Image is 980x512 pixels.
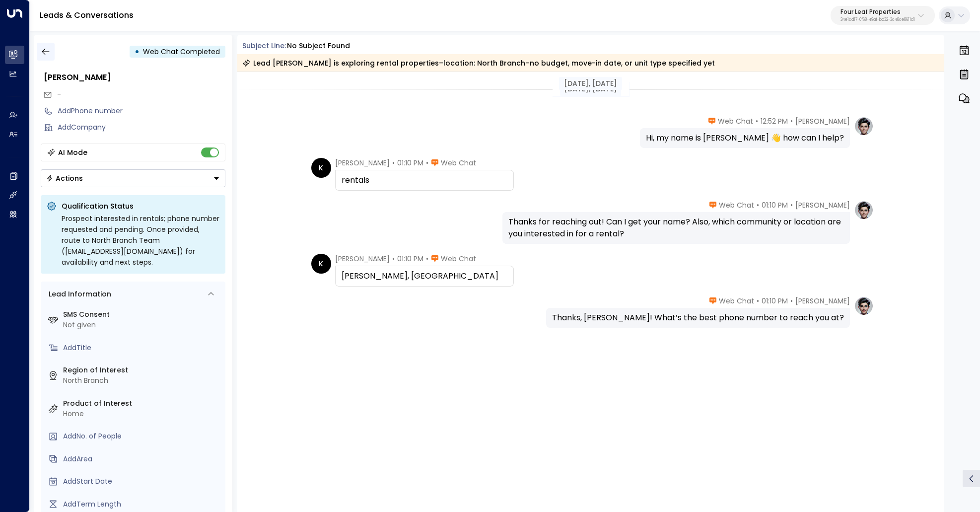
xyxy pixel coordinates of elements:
p: 34e1cd17-0f68-49af-bd32-3c48ce8611d1 [840,18,915,22]
div: AI Mode [58,147,87,157]
span: [PERSON_NAME] [335,254,390,264]
span: - [57,89,61,99]
div: Button group with a nested menu [41,169,225,187]
span: • [790,116,793,126]
img: profile-logo.png [854,200,874,220]
span: • [790,296,793,306]
span: Web Chat [719,200,754,210]
img: profile-logo.png [854,116,874,136]
p: Four Leaf Properties [840,9,915,15]
div: No subject found [287,41,350,51]
div: • [135,43,140,61]
label: Region of Interest [63,365,221,375]
span: [PERSON_NAME] [335,158,390,168]
div: Lead [PERSON_NAME] is exploring rental properties–location: North Branch–no budget, move-in date,... [242,58,715,68]
span: 12:52 PM [761,116,788,126]
span: • [757,200,759,210]
div: AddTitle [63,343,221,353]
div: Prospect interested in rentals; phone number requested and pending. Once provided, route to North... [62,213,219,268]
span: Web Chat [441,254,476,264]
div: North Branch [63,375,221,386]
span: 01:10 PM [762,200,788,210]
button: Actions [41,169,225,187]
span: Subject Line: [242,41,286,51]
span: 01:10 PM [762,296,788,306]
label: Product of Interest [63,398,221,409]
span: 01:10 PM [397,254,423,264]
div: AddArea [63,454,221,464]
div: K [311,254,331,274]
span: Web Chat [441,158,476,168]
div: Actions [46,174,83,183]
div: AddStart Date [63,476,221,487]
span: • [426,254,428,264]
span: Web Chat Completed [143,47,220,57]
span: • [756,116,758,126]
div: AddTerm Length [63,499,221,510]
div: Home [63,409,221,419]
button: Four Leaf Properties34e1cd17-0f68-49af-bd32-3c48ce8611d1 [831,6,935,25]
div: Hi, my name is [PERSON_NAME] 👋 how can I help? [646,132,844,144]
img: profile-logo.png [854,296,874,316]
span: [PERSON_NAME] [795,116,850,126]
div: [PERSON_NAME], [GEOGRAPHIC_DATA] [342,270,507,282]
span: • [757,296,759,306]
div: Lead Information [45,289,111,299]
label: SMS Consent [63,309,221,320]
span: [PERSON_NAME] [795,200,850,210]
span: • [426,158,428,168]
div: Not given [63,320,221,330]
div: K [311,158,331,178]
div: AddCompany [58,122,225,133]
div: AddNo. of People [63,431,221,441]
div: Thanks for reaching out! Can I get your name? Also, which community or location are you intereste... [508,216,844,240]
div: AddPhone number [58,106,225,116]
div: rentals [342,174,507,186]
span: Web Chat [718,116,753,126]
a: Leads & Conversations [40,9,134,21]
div: [DATE], [DATE] [559,77,622,90]
div: Thanks, [PERSON_NAME]! What’s the best phone number to reach you at? [552,312,844,324]
span: • [392,158,395,168]
span: • [790,200,793,210]
div: [PERSON_NAME] [44,72,225,83]
span: Web Chat [719,296,754,306]
span: 01:10 PM [397,158,423,168]
p: Qualification Status [62,201,219,211]
span: • [392,254,395,264]
span: [PERSON_NAME] [795,296,850,306]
